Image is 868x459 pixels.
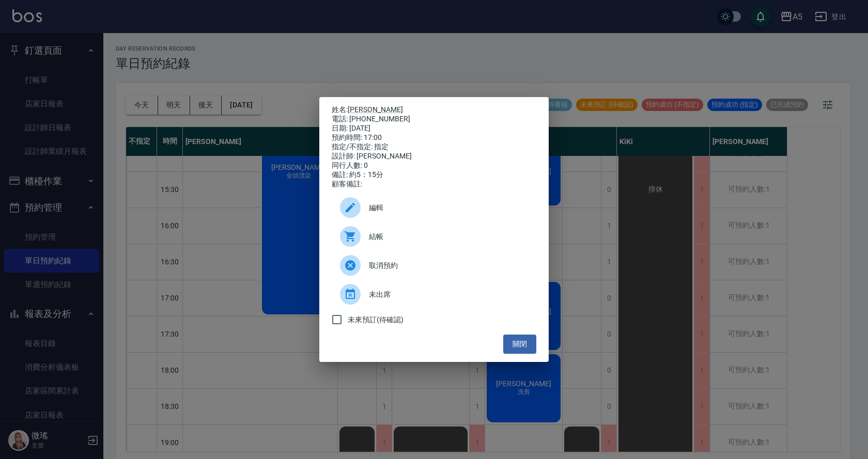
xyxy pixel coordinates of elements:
[332,180,536,189] div: 顧客備註:
[332,133,536,143] div: 預約時間: 17:00
[332,124,536,133] div: 日期: [DATE]
[332,170,536,180] div: 備註: 約5：15分
[369,260,528,271] span: 取消預約
[332,161,536,170] div: 同行人數: 0
[332,280,536,309] div: 未出席
[348,105,403,114] a: [PERSON_NAME]
[369,231,528,242] span: 結帳
[332,193,536,222] div: 編輯
[332,251,536,280] div: 取消預約
[332,152,536,161] div: 設計師: [PERSON_NAME]
[348,314,404,325] span: 未來預訂(待確認)
[503,335,536,354] button: 關閉
[332,105,536,115] p: 姓名:
[332,143,536,152] div: 指定/不指定: 指定
[369,202,528,213] span: 編輯
[369,289,528,300] span: 未出席
[332,222,536,251] a: 結帳
[332,115,536,124] div: 電話: [PHONE_NUMBER]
